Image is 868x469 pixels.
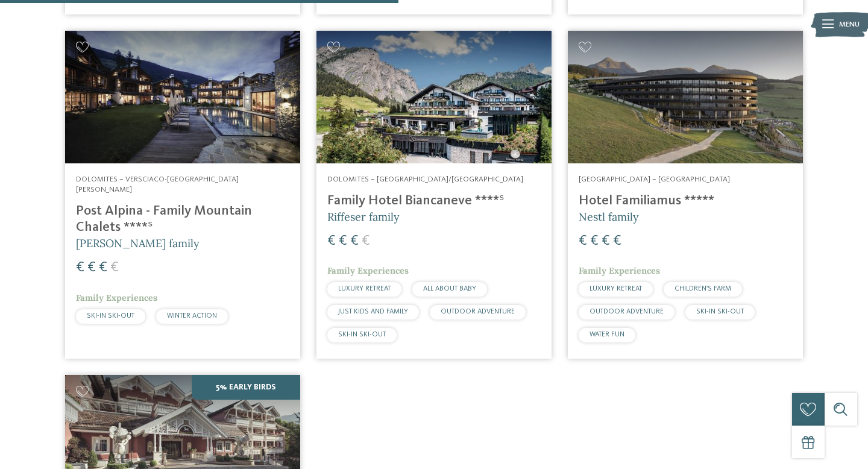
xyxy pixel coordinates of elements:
[602,234,610,248] font: €
[327,194,505,207] font: Family Hotel Biancaneve ****ˢ
[338,285,391,292] font: LUXURY RETREAT
[316,31,552,163] img: Looking for family hotels? Find the best ones here!
[76,236,200,250] font: [PERSON_NAME] family
[87,312,134,319] font: SKI-IN SKI-OUT
[316,31,552,359] a: Looking for family hotels? Find the best ones here! Dolomites – [GEOGRAPHIC_DATA]/[GEOGRAPHIC_DAT...
[350,234,359,248] font: €
[87,260,96,275] font: €
[579,234,587,248] font: €
[76,175,239,194] font: Dolomites – Versciaco-[GEOGRAPHIC_DATA][PERSON_NAME]
[590,308,664,315] font: OUTDOOR ADVENTURE
[327,210,400,224] font: Riffeser family
[339,234,347,248] font: €
[327,265,409,276] font: Family Experiences
[423,285,476,292] font: ALL ABOUT BABY
[441,308,515,315] font: OUTDOOR ADVENTURE
[338,331,386,338] font: SKI-IN SKI-OUT
[167,312,217,319] font: WINTER ACTION
[76,292,157,303] font: Family Experiences
[590,285,642,292] font: LUXURY RETREAT
[76,260,84,275] font: €
[590,234,599,248] font: €
[99,260,107,275] font: €
[110,260,119,275] font: €
[362,234,370,248] font: €
[327,234,336,248] font: €
[568,31,803,359] a: Looking for family hotels? Find the best ones here! [GEOGRAPHIC_DATA] – [GEOGRAPHIC_DATA] Hotel F...
[579,265,660,276] font: Family Experiences
[613,234,621,248] font: €
[65,31,300,359] a: Looking for family hotels? Find the best ones here! Dolomites – Versciaco-[GEOGRAPHIC_DATA][PERSO...
[65,31,300,163] img: Post Alpina - Family Mountain Chalets ****ˢ
[579,175,730,183] font: [GEOGRAPHIC_DATA] – [GEOGRAPHIC_DATA]
[568,31,803,163] img: Looking for family hotels? Find the best ones here!
[76,204,252,234] font: Post Alpina - Family Mountain Chalets ****ˢ
[327,175,523,183] font: Dolomites – [GEOGRAPHIC_DATA]/[GEOGRAPHIC_DATA]
[675,285,731,292] font: CHILDREN'S FARM
[338,308,408,315] font: JUST KIDS AND FAMILY
[696,308,744,315] font: SKI-IN SKI-OUT
[590,331,624,338] font: WATER FUN
[579,210,639,224] font: Nestl family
